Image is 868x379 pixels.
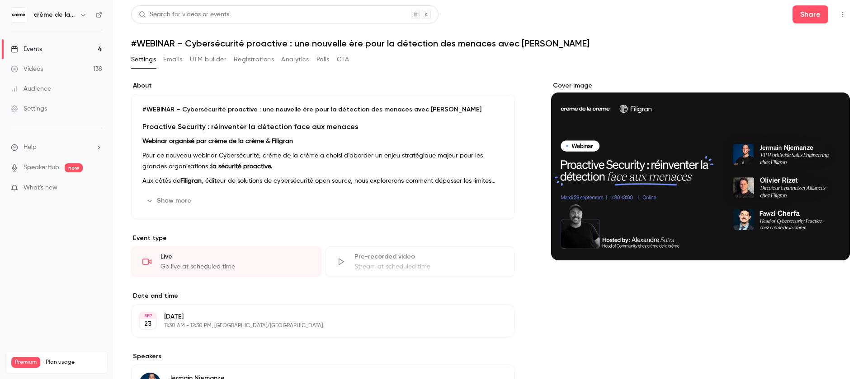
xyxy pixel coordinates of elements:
[337,52,349,67] button: CTA
[142,121,504,132] h3: Proactive Security : réinventer la détection face aux menaces
[551,81,850,90] label: Cover image
[139,10,229,19] div: Search for videos or events
[11,143,102,152] li: help-dropdown-opener
[281,52,309,67] button: Analytics
[180,178,202,184] strong: Filigran
[131,52,156,67] button: Settings
[325,246,515,277] div: Pre-recorded videoStream at scheduled time
[142,138,293,144] strong: Webinar organisé par crème de la crème & Filigran
[354,252,504,261] div: Pre-recorded video
[11,8,26,22] img: crème de la crème
[316,52,330,67] button: Polls
[131,234,515,243] p: Event type
[33,10,76,19] h6: crème de la crème
[131,246,321,277] div: LiveGo live at scheduled time
[163,52,182,67] button: Emails
[11,84,51,93] div: Audience
[793,5,828,23] button: Share
[11,65,43,74] div: Videos
[131,352,515,361] label: Speakers
[142,150,504,172] p: Pour ce nouveau webinar Cybersécurité, crème de la crème a choisi d’aborder un enjeu stratégique ...
[11,45,42,54] div: Events
[190,52,226,67] button: UTM builder
[144,319,151,328] p: 23
[24,163,59,172] a: SpeakerHub
[24,143,37,152] span: Help
[160,252,310,261] div: Live
[140,313,156,319] div: SEP
[164,322,467,329] p: 11:30 AM - 12:30 PM, [GEOGRAPHIC_DATA]/[GEOGRAPHIC_DATA]
[11,104,47,113] div: Settings
[160,262,310,271] div: Go live at scheduled time
[164,312,467,321] p: [DATE]
[11,357,40,368] span: Premium
[551,81,850,260] section: Cover image
[142,105,504,114] p: #WEBINAR – Cybersécurité proactive : une nouvelle ère pour la détection des menaces avec [PERSON_...
[91,184,102,192] iframe: Noticeable Trigger
[131,38,850,49] h1: #WEBINAR – Cybersécurité proactive : une nouvelle ère pour la détection des menaces avec [PERSON_...
[46,359,102,366] span: Plan usage
[142,194,197,208] button: Show more
[211,163,272,170] strong: la sécurité proactive.
[65,163,83,172] span: new
[142,176,504,186] p: Aux côtés de , éditeur de solutions de cybersécurité open source, nous explorerons comment dépass...
[234,52,274,67] button: Registrations
[131,81,515,90] label: About
[24,183,57,193] span: What's new
[354,262,504,271] div: Stream at scheduled time
[131,291,515,300] label: Date and time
